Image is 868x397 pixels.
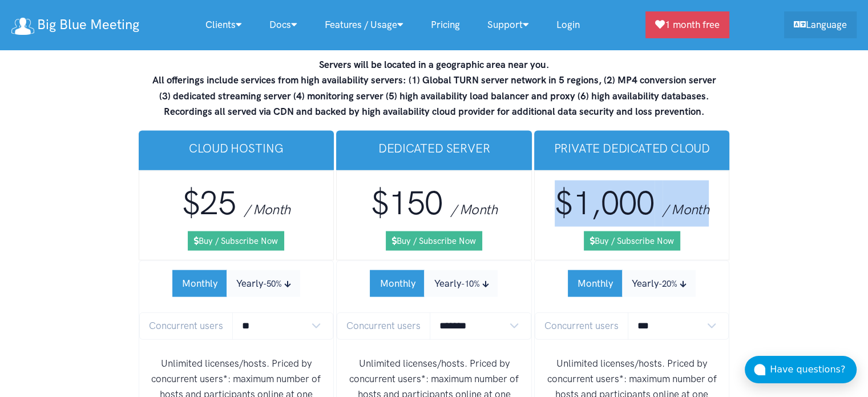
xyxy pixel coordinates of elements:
[784,11,857,38] a: Language
[11,13,139,37] a: Big Blue Meeting
[622,270,696,297] button: Yearly-20%
[535,312,628,339] span: Concurrent users
[645,11,729,38] a: 1 month free
[424,270,498,297] button: Yearly-10%
[745,356,857,383] button: Have questions?
[370,270,498,297] div: Subscription Period
[474,13,543,37] a: Support
[417,13,474,37] a: Pricing
[386,231,482,251] a: Buy / Subscribe Now
[172,270,227,297] button: Monthly
[461,279,479,289] small: -10%
[256,13,311,37] a: Docs
[451,201,497,218] span: / Month
[337,312,430,339] span: Concurrent users
[568,270,623,297] button: Monthly
[555,183,655,223] span: $1,000
[227,270,300,297] button: Yearly-50%
[182,183,236,223] span: $25
[663,201,709,218] span: / Month
[568,270,696,297] div: Subscription Period
[659,279,677,289] small: -20%
[345,140,523,157] h3: Dedicated Server
[371,183,443,223] span: $150
[584,231,680,251] a: Buy / Subscribe Now
[543,13,594,37] a: Login
[11,18,34,35] img: logo
[148,140,325,157] h3: Cloud Hosting
[770,362,857,377] div: Have questions?
[543,140,721,157] h3: Private Dedicated Cloud
[244,201,290,218] span: / Month
[192,13,256,37] a: Clients
[172,270,300,297] div: Subscription Period
[152,59,716,117] strong: Servers will be located in a geographic area near you. All offerings include services from high a...
[370,270,425,297] button: Monthly
[188,231,284,251] a: Buy / Subscribe Now
[263,279,282,289] small: -50%
[311,13,417,37] a: Features / Usage
[139,312,233,339] span: Concurrent users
